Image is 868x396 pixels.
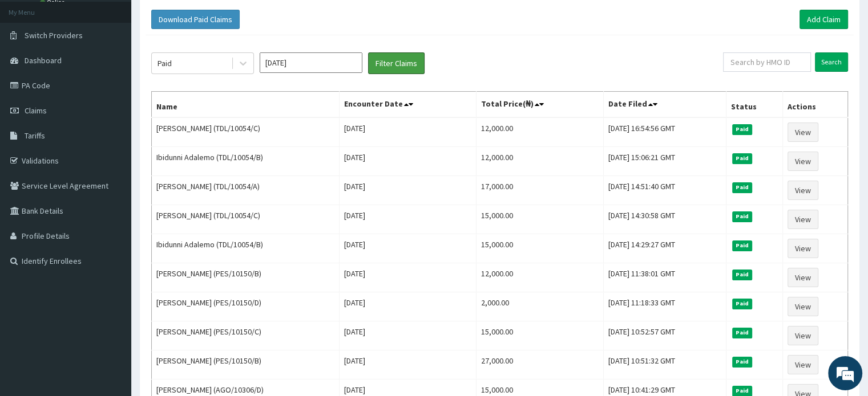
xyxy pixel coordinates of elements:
[603,292,726,321] td: [DATE] 11:18:33 GMT
[732,124,753,134] span: Paid
[477,234,604,263] td: 15,000.00
[66,123,158,238] span: We're online!
[339,350,476,379] td: [DATE]
[732,182,753,193] span: Paid
[800,10,848,29] a: Add Claim
[732,299,753,309] span: Paid
[732,153,753,164] span: Paid
[152,147,340,176] td: Ibidunni Adalemo (TDL/10054/B)
[603,321,726,350] td: [DATE] 10:52:57 GMT
[815,52,848,72] input: Search
[788,181,818,200] a: View
[477,321,604,350] td: 15,000.00
[25,105,47,116] span: Claims
[788,355,818,374] a: View
[732,240,753,251] span: Paid
[788,239,818,258] a: View
[25,30,83,40] span: Switch Providers
[732,357,753,367] span: Paid
[152,205,340,234] td: [PERSON_NAME] (TDL/10054/C)
[477,263,604,292] td: 12,000.00
[152,321,340,350] td: [PERSON_NAME] (PES/10150/C)
[732,270,753,280] span: Paid
[339,205,476,234] td: [DATE]
[339,234,476,263] td: [DATE]
[732,386,753,396] span: Paid
[477,117,604,147] td: 12,000.00
[788,152,818,171] a: View
[603,92,726,118] th: Date Filed
[788,326,818,345] a: View
[151,10,240,29] button: Download Paid Claims
[339,321,476,350] td: [DATE]
[339,147,476,176] td: [DATE]
[339,117,476,147] td: [DATE]
[477,205,604,234] td: 15,000.00
[603,117,726,147] td: [DATE] 16:54:56 GMT
[152,263,340,292] td: [PERSON_NAME] (PES/10150/B)
[603,263,726,292] td: [DATE] 11:38:01 GMT
[732,328,753,338] span: Paid
[152,292,340,321] td: [PERSON_NAME] (PES/10150/D)
[25,55,62,66] span: Dashboard
[368,52,425,74] button: Filter Claims
[339,263,476,292] td: [DATE]
[152,176,340,205] td: [PERSON_NAME] (TDL/10054/A)
[788,123,818,142] a: View
[187,6,215,33] div: Minimize live chat window
[6,270,217,310] textarea: Type your message and hit 'Enter'
[339,92,476,118] th: Encounter Date
[477,292,604,321] td: 2,000.00
[726,92,782,118] th: Status
[603,147,726,176] td: [DATE] 15:06:21 GMT
[152,117,340,147] td: [PERSON_NAME] (TDL/10054/C)
[339,292,476,321] td: [DATE]
[339,176,476,205] td: [DATE]
[603,205,726,234] td: [DATE] 14:30:58 GMT
[25,130,45,141] span: Tariffs
[21,57,46,85] img: d_794563401_company_1708531726252_794563401
[603,350,726,379] td: [DATE] 10:51:32 GMT
[603,234,726,263] td: [DATE] 14:29:27 GMT
[477,350,604,379] td: 27,000.00
[59,64,192,79] div: Chat with us now
[152,350,340,379] td: [PERSON_NAME] (PES/10150/B)
[152,234,340,263] td: Ibidunni Adalemo (TDL/10054/B)
[603,176,726,205] td: [DATE] 14:51:40 GMT
[477,176,604,205] td: 17,000.00
[477,147,604,176] td: 12,000.00
[783,92,848,118] th: Actions
[732,211,753,222] span: Paid
[788,297,818,316] a: View
[260,52,362,73] input: Select Month and Year
[788,268,818,287] a: View
[158,58,172,69] div: Paid
[477,92,604,118] th: Total Price(₦)
[723,52,811,72] input: Search by HMO ID
[788,210,818,229] a: View
[152,92,340,118] th: Name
